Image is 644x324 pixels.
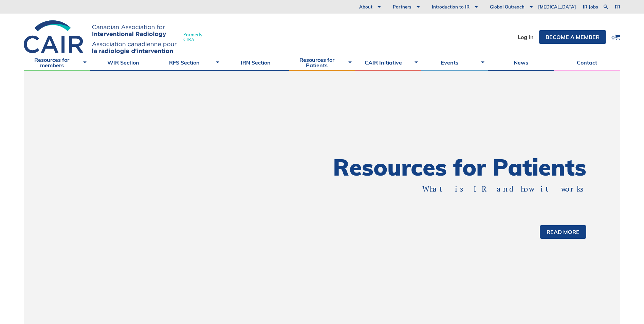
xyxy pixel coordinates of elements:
[289,54,355,71] a: Resources for Patients
[24,54,90,71] a: Resources for members
[518,34,534,40] a: Log In
[611,34,620,40] a: 0
[355,54,421,71] a: CAIR Initiative
[539,30,606,44] a: Become a member
[346,184,587,194] p: What is IR and how it works
[156,54,222,71] a: RFS Section
[24,20,177,54] img: CIRA
[24,20,209,54] a: FormerlyCIRA
[554,54,620,71] a: Contact
[615,5,620,9] a: fr
[540,225,586,239] a: Read more
[322,156,587,179] h1: Resources for Patients
[421,54,487,71] a: Events
[223,54,289,71] a: IRN Section
[488,54,554,71] a: News
[183,32,202,42] span: Formerly CIRA
[90,54,156,71] a: WIR Section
